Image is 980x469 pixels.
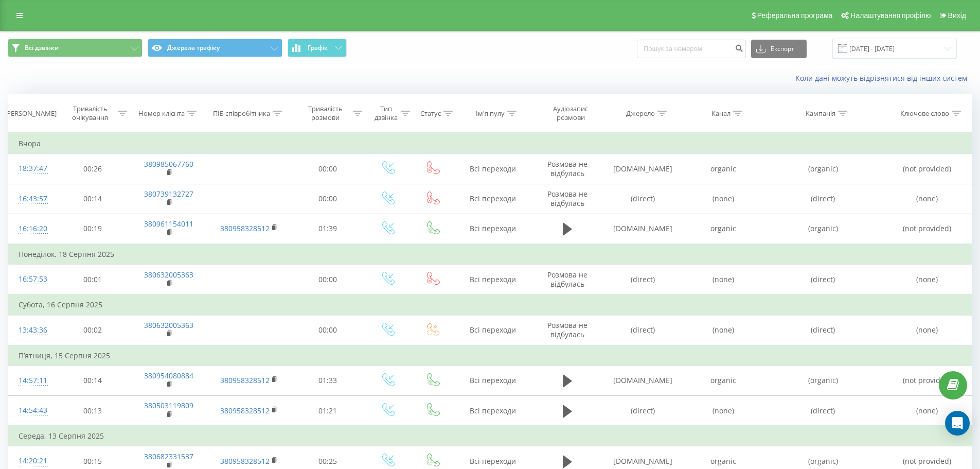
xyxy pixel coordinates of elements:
[757,11,833,20] span: Реферальна програма
[882,315,972,345] td: (none)
[213,109,270,118] div: ПІБ співробітника
[300,105,351,122] div: Тривалість розмови
[19,159,45,179] div: 18:37:47
[683,265,763,295] td: (none)
[420,109,441,118] div: Статус
[291,214,365,244] td: 01:39
[850,11,931,20] span: Налаштування профілю
[763,366,882,395] td: (organic)
[8,426,972,446] td: Середа, 13 Серпня 2025
[8,345,972,366] td: П’ятниця, 15 Серпня 2025
[19,219,45,239] div: 16:16:20
[683,366,763,395] td: organic
[882,214,972,244] td: (not provided)
[547,159,587,178] span: Розмова не відбулась
[308,44,328,51] span: Графік
[683,214,763,244] td: organic
[291,366,365,395] td: 01:33
[19,269,45,289] div: 16:57:53
[626,109,655,118] div: Джерело
[25,44,59,52] span: Всі дзвінки
[144,189,193,199] a: 380739132727
[603,154,683,184] td: [DOMAIN_NAME]
[8,244,972,265] td: Понеділок, 18 Серпня 2025
[882,396,972,426] td: (none)
[19,320,45,340] div: 13:43:36
[144,159,193,169] a: 380985067760
[683,396,763,426] td: (none)
[603,214,683,244] td: [DOMAIN_NAME]
[19,371,45,391] div: 14:57:11
[603,366,683,395] td: [DOMAIN_NAME]
[220,406,270,415] a: 380958328512
[603,265,683,295] td: (direct)
[56,366,130,395] td: 00:14
[291,396,365,426] td: 01:21
[806,109,835,118] div: Кампанія
[454,396,531,426] td: Всі переходи
[763,154,882,184] td: (organic)
[454,184,531,214] td: Всі переходи
[65,105,116,122] div: Тривалість очікування
[56,315,130,345] td: 00:02
[603,396,683,426] td: (direct)
[8,294,972,315] td: Субота, 16 Серпня 2025
[900,109,949,118] div: Ключове слово
[144,320,193,330] a: 380632005363
[541,105,600,122] div: Аудіозапис розмови
[220,456,270,466] a: 380958328512
[288,39,347,57] button: Графік
[882,184,972,214] td: (none)
[454,315,531,345] td: Всі переходи
[882,154,972,184] td: (not provided)
[56,214,130,244] td: 00:19
[882,265,972,295] td: (none)
[547,320,587,339] span: Розмова не відбулась
[683,154,763,184] td: organic
[291,184,365,214] td: 00:00
[220,223,270,233] a: 380958328512
[144,451,193,461] a: 380682331537
[948,11,966,20] span: Вихід
[374,105,398,122] div: Тип дзвінка
[56,184,130,214] td: 00:14
[5,109,57,118] div: [PERSON_NAME]
[8,133,972,154] td: Вчора
[763,265,882,295] td: (direct)
[763,184,882,214] td: (direct)
[603,184,683,214] td: (direct)
[291,315,365,345] td: 00:00
[882,366,972,395] td: (not provided)
[19,401,45,421] div: 14:54:43
[454,214,531,244] td: Всі переходи
[751,40,807,58] button: Експорт
[138,109,185,118] div: Номер клієнта
[711,109,730,118] div: Канал
[144,219,193,229] a: 380961154011
[763,315,882,345] td: (direct)
[291,265,365,295] td: 00:00
[56,265,130,295] td: 00:01
[763,396,882,426] td: (direct)
[603,315,683,345] td: (direct)
[454,154,531,184] td: Всі переходи
[683,184,763,214] td: (none)
[8,39,142,57] button: Всі дзвінки
[454,265,531,295] td: Всі переходи
[454,366,531,395] td: Всі переходи
[144,401,193,410] a: 380503119809
[795,73,972,83] a: Коли дані можуть відрізнятися вiд інших систем
[945,411,970,436] div: Open Intercom Messenger
[683,315,763,345] td: (none)
[56,154,130,184] td: 00:26
[19,189,45,209] div: 16:43:57
[148,39,282,57] button: Джерела трафіку
[763,214,882,244] td: (organic)
[144,270,193,280] a: 380632005363
[144,371,193,380] a: 380954080884
[291,154,365,184] td: 00:00
[547,270,587,289] span: Розмова не відбулась
[637,40,746,58] input: Пошук за номером
[476,109,505,118] div: Ім'я пулу
[220,375,270,385] a: 380958328512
